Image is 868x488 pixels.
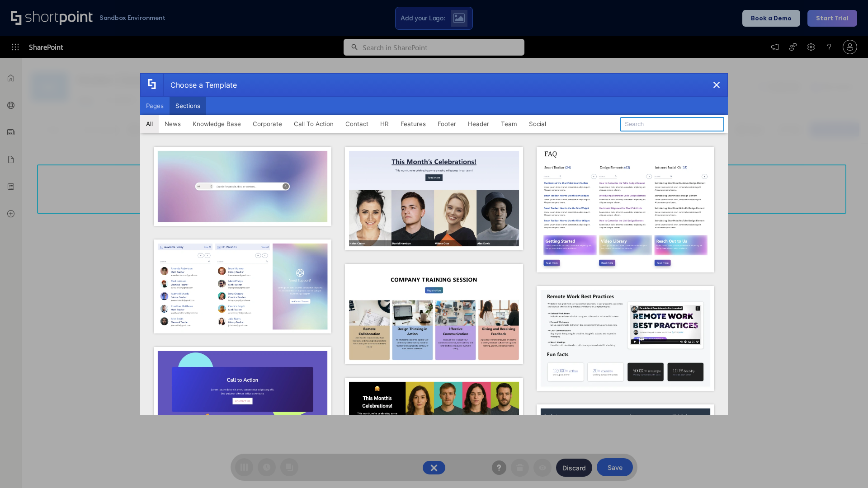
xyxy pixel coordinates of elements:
[170,97,206,115] button: Sections
[140,115,159,133] button: All
[187,115,247,133] button: Knowledge Base
[374,115,395,133] button: HR
[823,445,868,488] iframe: Chat Widget
[140,73,728,415] div: template selector
[163,74,237,96] div: Choose a Template
[432,115,462,133] button: Footer
[340,115,374,133] button: Contact
[462,115,495,133] button: Header
[620,117,724,131] input: Search
[247,115,288,133] button: Corporate
[140,97,170,115] button: Pages
[495,115,523,133] button: Team
[523,115,552,133] button: Social
[159,115,187,133] button: News
[288,115,340,133] button: Call To Action
[395,115,432,133] button: Features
